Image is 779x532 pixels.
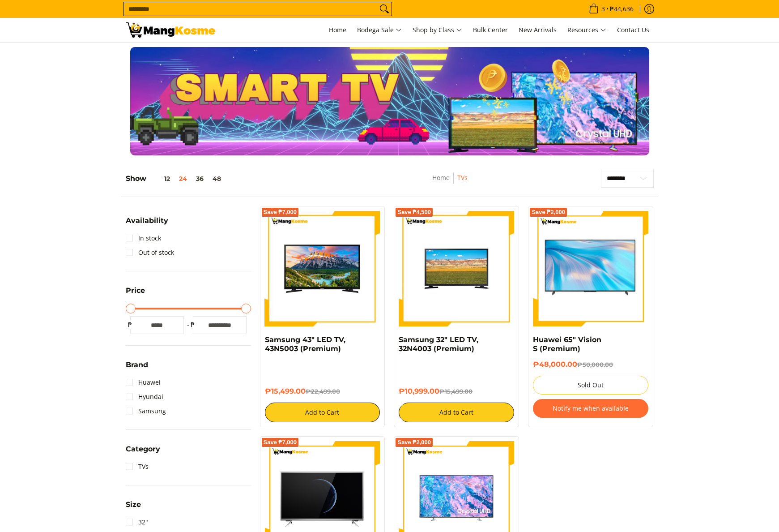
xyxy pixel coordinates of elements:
[192,175,208,182] button: 36
[533,399,648,418] button: Notify me when available
[126,501,141,515] summary: Open
[519,26,557,34] span: New Arrivals
[533,376,648,395] button: Sold Out
[126,217,168,224] span: Availability
[175,175,192,182] button: 24
[324,18,351,42] a: Home
[567,25,606,36] span: Resources
[613,18,654,42] a: Contact Us
[126,217,168,231] summary: Open
[146,175,175,182] button: 12
[468,18,512,42] a: Bulk Center
[399,211,514,326] img: samsung-32-inch-led-tv-full-view-mang-kosme
[432,173,450,182] a: Home
[126,287,145,294] span: Price
[224,18,654,42] nav: Main Menu
[609,6,635,12] span: ₱44,636
[617,26,649,34] span: Contact Us
[264,440,297,445] span: Save ₱7,000
[126,446,160,459] summary: Open
[265,211,380,326] img: samsung-43-inch-led-tv-full-view- mang-kosme
[397,440,431,445] span: Save ₱2,000
[208,175,226,182] button: 48
[382,172,518,193] nav: Breadcrumbs
[439,388,473,395] del: ₱15,499.00
[126,459,149,474] a: TVs
[399,403,514,422] button: Add to Cart
[353,18,406,42] a: Bodega Sale
[126,390,163,404] a: Hyundai
[265,387,380,396] h6: ₱15,499.00
[126,245,174,260] a: Out of stock
[514,18,561,42] a: New Arrivals
[126,361,148,369] span: Brand
[357,25,402,36] span: Bodega Sale
[265,403,380,422] button: Add to Cart
[264,210,297,215] span: Save ₱7,000
[399,387,514,396] h6: ₱10,999.00
[126,320,135,329] span: ₱
[126,361,148,375] summary: Open
[457,173,468,182] a: TVs
[473,26,508,34] span: Bulk Center
[586,4,636,14] span: •
[265,335,345,353] a: Samsung 43" LED TV, 43N5003 (Premium)
[126,231,161,245] a: In stock
[533,335,601,353] a: Huawei 65" Vision S (Premium)
[126,287,145,301] summary: Open
[408,18,467,42] a: Shop by Class
[126,515,148,529] a: 32"
[126,446,160,453] span: Category
[377,2,392,16] button: Search
[126,174,226,183] h5: Show
[126,22,215,38] img: TVs - Premium Television Brands l Mang Kosme
[413,25,462,36] span: Shop by Class
[563,18,611,42] a: Resources
[577,361,613,368] del: ₱50,000.00
[532,210,565,215] span: Save ₱2,000
[397,210,431,215] span: Save ₱4,500
[329,26,346,34] span: Home
[306,388,340,395] del: ₱22,499.00
[533,215,648,321] img: huawei-s-65-inch-4k-lcd-display-tv-full-view-mang-kosme
[399,335,478,353] a: Samsung 32" LED TV, 32N4003 (Premium)
[533,360,648,369] h6: ₱48,000.00
[188,320,197,329] span: ₱
[126,404,166,418] a: Samsung
[126,501,141,508] span: Size
[126,375,161,390] a: Huawei
[600,6,606,12] span: 3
